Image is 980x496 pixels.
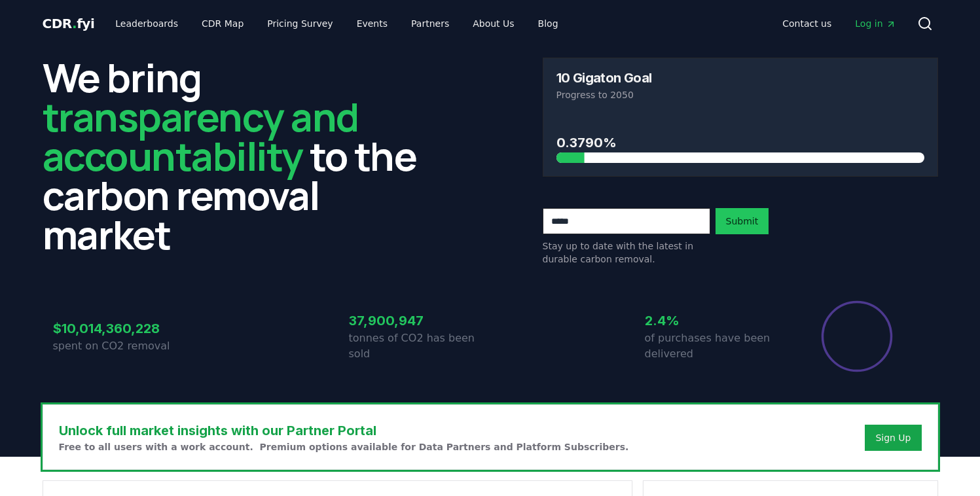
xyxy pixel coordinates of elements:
[43,14,95,33] a: CDR.fyi
[865,425,921,451] button: Sign Up
[462,12,524,35] a: About Us
[53,338,194,354] p: spent on CO2 removal
[645,311,786,330] h3: 2.4%
[105,12,568,35] nav: Main
[645,330,786,362] p: of purchases have been delivered
[855,17,896,30] span: Log in
[43,58,438,254] h2: We bring to the carbon removal market
[53,319,194,338] h3: $10,014,360,228
[556,133,924,152] h3: 0.3790%
[105,12,189,35] a: Leaderboards
[59,440,629,453] p: Free to all users with a work account. Premium options available for Data Partners and Platform S...
[772,12,906,35] nav: Main
[346,12,398,35] a: Events
[401,12,460,35] a: Partners
[257,12,343,35] a: Pricing Survey
[820,300,894,373] div: Percentage of sales delivered
[875,431,911,444] a: Sign Up
[43,16,95,31] span: CDR fyi
[72,16,77,31] span: .
[349,330,490,362] p: tonnes of CO2 has been sold
[844,12,906,35] a: Log in
[556,88,924,101] p: Progress to 2050
[349,311,490,330] h3: 37,900,947
[556,71,652,84] h3: 10 Gigaton Goal
[772,12,842,35] a: Contact us
[528,12,569,35] a: Blog
[543,239,710,266] p: Stay up to date with the latest in durable carbon removal.
[191,12,254,35] a: CDR Map
[43,90,359,183] span: transparency and accountability
[59,421,629,440] h3: Unlock full market insights with our Partner Portal
[716,208,769,234] button: Submit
